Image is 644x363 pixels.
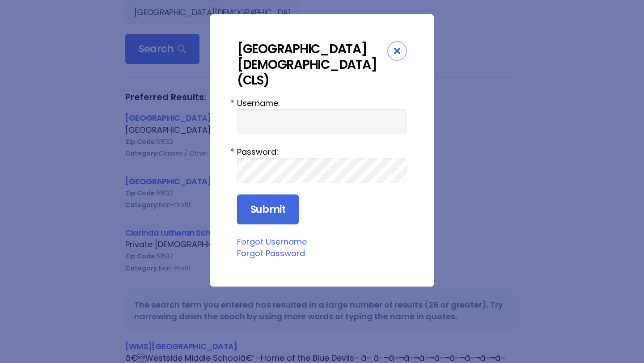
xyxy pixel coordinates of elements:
[237,248,305,259] a: Forgot Password
[237,97,407,109] label: Username:
[237,41,387,88] div: [GEOGRAPHIC_DATA][DEMOGRAPHIC_DATA] (CLS)
[387,41,407,61] div: Close
[237,194,299,225] input: Submit
[237,236,307,247] a: Forgot Username
[237,146,407,158] label: Password:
